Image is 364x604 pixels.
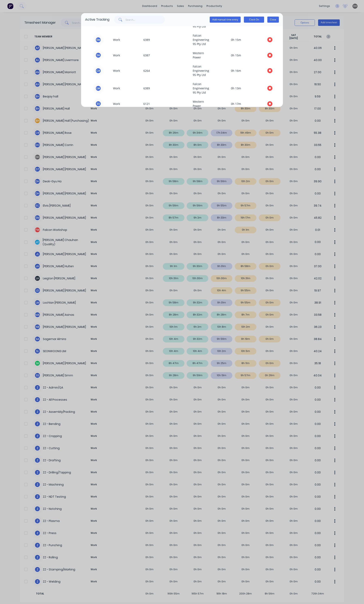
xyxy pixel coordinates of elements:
[210,17,241,23] button: Add manual time entry
[191,51,211,59] span: Western Power
[95,101,101,107] div: S S
[95,37,101,43] div: E M
[95,52,101,58] div: S A
[267,17,279,23] button: Close
[211,33,261,46] span: 0h 15m
[211,64,261,77] span: 0h 16m
[85,17,109,22] div: Active Tracking
[244,17,264,23] button: Clock On
[211,82,261,95] span: 0h 13m
[111,99,142,108] span: Work
[191,33,211,46] span: Falcon Engineering 95 Pty Ltd
[191,99,211,108] span: Western Power
[191,82,211,95] span: Falcon Engineering 95 Pty Ltd
[111,51,142,59] span: Work
[142,82,191,95] span: 6389
[191,64,211,77] span: Falcon Engineering 95 Pty Ltd
[111,82,142,95] span: Work
[142,99,191,108] span: 6121
[111,33,142,46] span: Work
[211,99,261,108] span: 0h 17m
[211,51,261,59] span: 0h 15m
[142,51,191,59] span: 6387
[95,68,101,74] div: C R
[111,64,142,77] span: Work
[142,33,191,46] span: 6389
[142,64,191,77] span: 6264
[95,85,101,91] div: L M
[126,16,165,24] input: Search...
